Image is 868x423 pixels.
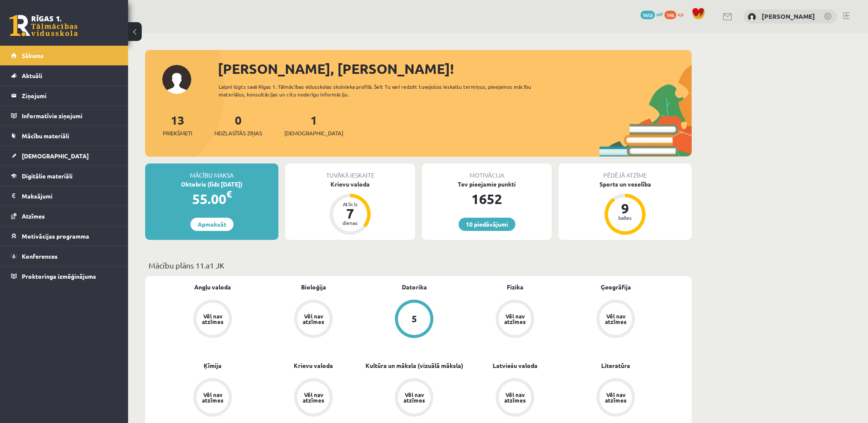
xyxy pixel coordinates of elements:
div: Krievu valoda [285,180,415,189]
a: Vēl nav atzīmes [162,300,263,340]
div: Vēl nav atzīmes [503,313,527,324]
div: Vēl nav atzīmes [301,313,325,324]
a: Aktuāli [11,66,117,85]
a: Atzīmes [11,206,117,226]
p: Mācību plāns 11.a1 JK [149,260,688,271]
span: Mācību materiāli [22,132,69,140]
a: Vēl nav atzīmes [465,300,565,340]
div: 55.00 [145,189,278,209]
a: Digitālie materiāli [11,166,117,186]
a: Rīgas 1. Tālmācības vidusskola [9,15,78,36]
a: 5 [364,300,465,340]
div: Vēl nav atzīmes [301,392,325,403]
div: Vēl nav atzīmes [201,313,225,324]
a: Krievu valoda Atlicis 7 dienas [285,180,415,236]
div: Laipni lūgts savā Rīgas 1. Tālmācības vidusskolas skolnieka profilā. Šeit Tu vari redzēt tuvojošo... [219,83,547,98]
a: Proktoringa izmēģinājums [11,266,117,286]
a: Maksājumi [11,186,117,206]
a: [DEMOGRAPHIC_DATA] [11,146,117,166]
div: Oktobris (līdz [DATE]) [145,180,278,189]
a: Sports un veselība 9 balles [558,180,692,236]
legend: Ziņojumi [22,86,117,105]
a: Apmaksāt [190,218,234,231]
a: 1[DEMOGRAPHIC_DATA] [284,112,343,137]
a: 0Neizlasītās ziņas [214,112,262,137]
a: [PERSON_NAME] [762,12,815,20]
span: xp [678,11,683,18]
a: 146 xp [664,11,687,18]
a: Vēl nav atzīmes [565,378,666,418]
span: Neizlasītās ziņas [214,129,262,137]
a: Ziņojumi [11,86,117,105]
a: Vēl nav atzīmes [364,378,465,418]
a: Vēl nav atzīmes [263,300,364,340]
span: Proktoringa izmēģinājums [22,272,96,280]
a: Vēl nav atzīmes [465,378,565,418]
div: 7 [337,207,363,220]
a: Vēl nav atzīmes [162,378,263,418]
legend: Informatīvie ziņojumi [22,106,117,125]
a: Vēl nav atzīmes [263,378,364,418]
a: Literatūra [601,361,630,370]
img: Viktorija Bērziņa [748,13,756,21]
div: Vēl nav atzīmes [604,313,628,324]
div: Vēl nav atzīmes [201,392,225,403]
a: Fizika [507,283,523,292]
div: 9 [612,201,638,215]
div: Tev pieejamie punkti [422,180,552,189]
a: Latviešu valoda [493,361,538,370]
div: Pēdējā atzīme [558,163,692,180]
div: Tuvākā ieskaite [285,163,415,180]
div: 1652 [422,189,552,209]
a: Kultūra un māksla (vizuālā māksla) [365,361,463,370]
span: [DEMOGRAPHIC_DATA] [22,152,89,160]
div: [PERSON_NAME], [PERSON_NAME]! [218,58,692,79]
a: Informatīvie ziņojumi [11,106,117,125]
a: Motivācijas programma [11,226,117,246]
span: 1652 [640,11,655,19]
a: 1652 mP [640,11,663,18]
a: 13Priekšmeti [163,112,192,137]
span: Atzīmes [22,212,45,220]
div: 5 [412,314,417,324]
a: Konferences [11,246,117,266]
div: Motivācija [422,163,552,180]
a: Krievu valoda [294,361,333,370]
legend: Maksājumi [22,186,117,206]
span: Digitālie materiāli [22,172,73,180]
span: Sākums [22,52,44,59]
a: Mācību materiāli [11,126,117,146]
div: Vēl nav atzīmes [503,392,527,403]
a: Bioloģija [301,283,326,292]
div: Vēl nav atzīmes [402,392,426,403]
a: Angļu valoda [194,283,231,292]
a: Datorika [402,283,427,292]
a: Vēl nav atzīmes [565,300,666,340]
a: Ģeogrāfija [601,283,631,292]
div: Sports un veselība [558,180,692,189]
span: Aktuāli [22,72,42,79]
span: € [226,188,232,200]
span: Konferences [22,252,58,260]
div: Vēl nav atzīmes [604,392,628,403]
a: Sākums [11,46,117,65]
span: [DEMOGRAPHIC_DATA] [284,129,343,137]
div: balles [612,215,638,220]
span: mP [656,11,663,18]
div: dienas [337,220,363,225]
div: Atlicis [337,201,363,207]
span: 146 [664,11,676,19]
span: Priekšmeti [163,129,192,137]
span: Motivācijas programma [22,232,89,240]
a: 10 piedāvājumi [459,218,515,231]
a: Ķīmija [204,361,222,370]
div: Mācību maksa [145,163,278,180]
